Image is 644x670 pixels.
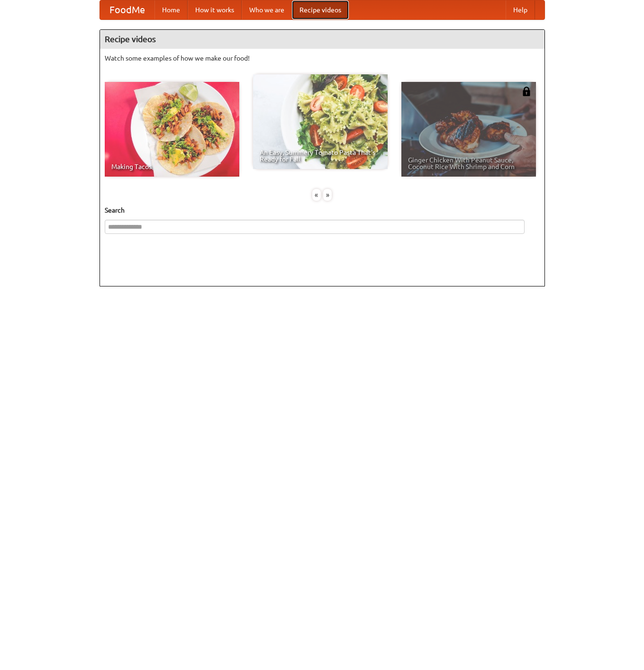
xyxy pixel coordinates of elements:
a: FoodMe [100,0,154,19]
a: Making Tacos [105,82,239,177]
a: Home [154,0,188,19]
a: An Easy, Summery Tomato Pasta That's Ready for Fall [253,74,388,169]
span: Making Tacos [111,163,233,170]
a: How it works [188,0,242,19]
img: 483408.png [522,87,531,96]
a: Recipe videos [292,0,349,19]
p: Watch some examples of how we make our food! [105,54,540,63]
span: An Easy, Summery Tomato Pasta That's Ready for Fall [260,149,381,162]
a: Who we are [242,0,292,19]
a: Help [506,0,535,19]
h5: Search [105,205,540,215]
h4: Recipe videos [100,30,544,49]
div: « [312,189,321,201]
div: » [323,189,332,201]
